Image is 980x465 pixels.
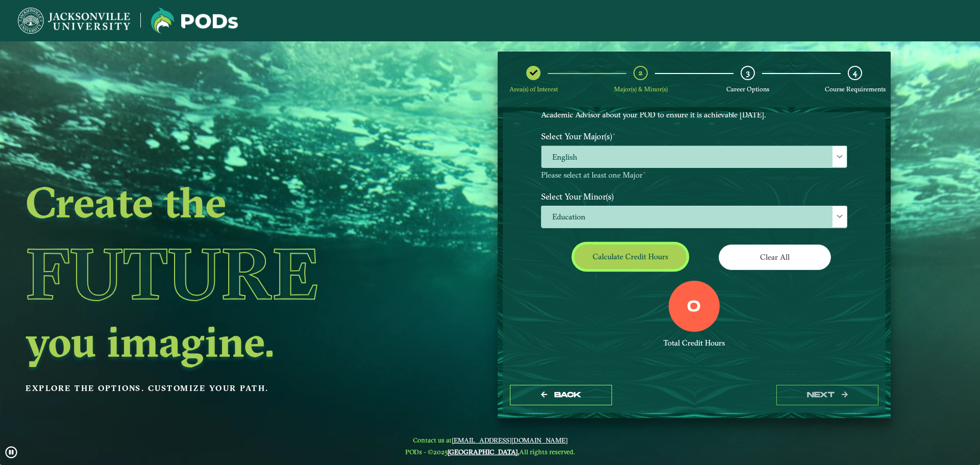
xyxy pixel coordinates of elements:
[405,436,575,444] span: Contact us at
[746,68,750,78] span: 3
[639,68,643,78] span: 2
[574,244,687,268] button: Calculate credit hours
[26,181,415,224] h2: Create the
[687,298,701,317] label: 0
[542,206,847,228] span: Education
[533,127,855,146] label: Select Your Major(s)
[719,244,831,270] button: Clear All
[18,8,130,34] img: Jacksonville University logo
[853,68,857,78] span: 4
[776,385,878,406] button: next
[510,385,612,406] button: Back
[452,436,568,444] a: [EMAIL_ADDRESS][DOMAIN_NAME]
[643,169,646,176] sup: ⋆
[533,187,855,206] label: Select Your Minor(s)
[614,85,668,93] span: Major(s) & Minor(s)
[151,8,238,34] img: Jacksonville University logo
[509,85,558,93] span: Area(s) of Interest
[542,146,847,168] span: English
[554,390,581,399] span: Back
[612,130,616,138] sup: ⋆
[825,85,886,93] span: Course Requirements
[26,227,415,320] h1: Future
[541,170,847,180] p: Please select at least one Major
[541,338,847,348] div: Total Credit Hours
[26,320,415,363] h2: you imagine.
[405,448,575,456] span: PODs - ©2025 All rights reserved.
[726,85,769,93] span: Career Options
[26,381,415,396] p: Explore the options. Customize your path.
[448,448,519,456] a: [GEOGRAPHIC_DATA].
